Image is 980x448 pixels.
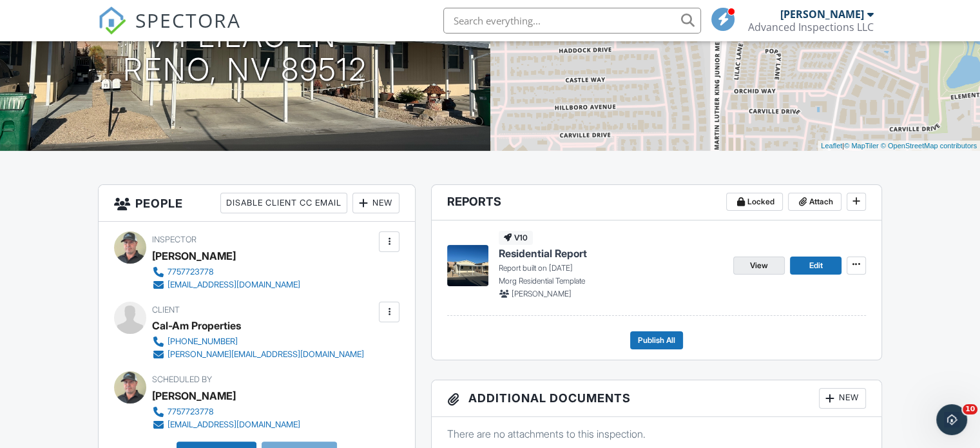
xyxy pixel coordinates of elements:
div: [PERSON_NAME] [780,8,864,21]
div: [EMAIL_ADDRESS][DOMAIN_NAME] [168,280,300,290]
a: © OpenStreetMap contributors [881,142,977,150]
h3: Additional Documents [432,380,881,417]
div: Disable Client CC Email [220,193,347,213]
span: Scheduled By [152,375,212,384]
div: New [352,193,399,213]
span: 10 [963,404,977,414]
div: [PHONE_NUMBER] [168,336,238,347]
span: Client [152,305,180,315]
a: 7757723778 [152,266,300,278]
p: There are no attachments to this inspection. [447,427,866,441]
div: [PERSON_NAME] [152,386,236,405]
div: Cal-Am Properties [152,316,241,335]
div: [PERSON_NAME] [152,246,236,266]
a: SPECTORA [98,17,241,44]
div: Advanced Inspections LLC [748,21,874,34]
h3: People [99,185,415,222]
div: 7757723778 [168,267,214,277]
a: 7757723778 [152,405,300,418]
input: Search everything... [443,8,701,34]
div: [PERSON_NAME][EMAIL_ADDRESS][DOMAIN_NAME] [168,349,364,360]
img: The Best Home Inspection Software - Spectora [98,6,126,35]
span: Inspector [152,235,197,244]
div: New [819,388,866,409]
h1: 74 Lilac Ln Reno, NV 89512 [123,19,367,88]
a: [PERSON_NAME][EMAIL_ADDRESS][DOMAIN_NAME] [152,348,364,361]
a: © MapTiler [844,142,879,150]
a: [PHONE_NUMBER] [152,335,364,348]
div: | [818,141,980,151]
a: [EMAIL_ADDRESS][DOMAIN_NAME] [152,278,300,291]
div: 7757723778 [168,407,214,417]
a: Leaflet [821,142,842,150]
a: [EMAIL_ADDRESS][DOMAIN_NAME] [152,418,300,431]
div: [EMAIL_ADDRESS][DOMAIN_NAME] [168,420,300,430]
iframe: Intercom live chat [936,404,967,435]
span: SPECTORA [135,6,241,34]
